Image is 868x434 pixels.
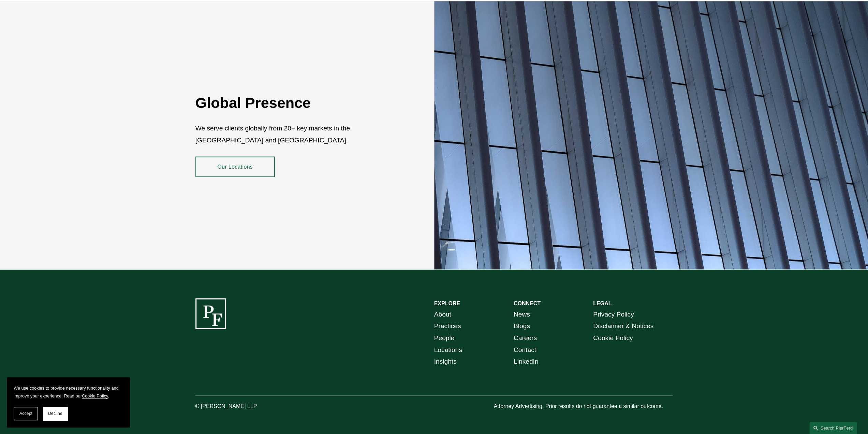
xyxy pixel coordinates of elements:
[7,377,130,427] section: Cookie banner
[593,300,612,306] strong: LEGAL
[434,355,457,367] a: Insights
[195,94,394,111] h2: Global Presence
[514,320,530,332] a: Blogs
[82,393,108,398] a: Cookie Policy
[514,308,530,320] a: News
[19,411,32,416] span: Accept
[434,332,455,344] a: People
[195,156,275,177] a: Our Locations
[434,308,451,320] a: About
[514,344,536,356] a: Contact
[593,308,634,320] a: Privacy Policy
[514,300,541,306] strong: CONNECT
[14,407,38,420] button: Accept
[494,401,673,411] p: Attorney Advertising. Prior results do not guarantee a similar outcome.
[43,407,68,420] button: Decline
[809,422,857,434] a: Search this site
[514,332,537,344] a: Careers
[434,344,462,356] a: Locations
[434,300,460,306] strong: EXPLORE
[195,122,394,146] p: We serve clients globally from 20+ key markets in the [GEOGRAPHIC_DATA] and [GEOGRAPHIC_DATA].
[48,411,62,416] span: Decline
[514,355,539,367] a: LinkedIn
[593,320,653,332] a: Disclaimer & Notices
[434,320,461,332] a: Practices
[14,384,123,400] p: We use cookies to provide necessary functionality and improve your experience. Read our .
[593,332,633,344] a: Cookie Policy
[195,401,295,411] p: © [PERSON_NAME] LLP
